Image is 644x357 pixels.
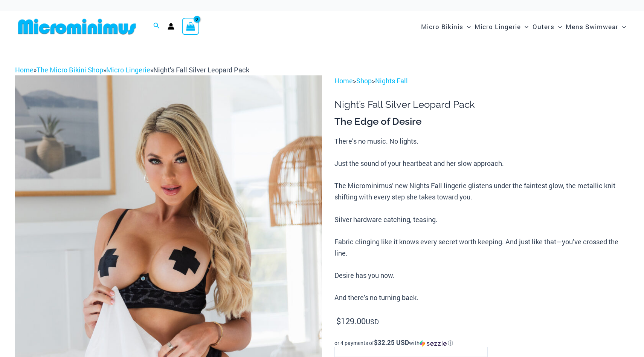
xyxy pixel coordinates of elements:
[182,18,199,35] a: View Shopping Cart, empty
[336,316,366,326] bdi: 129.00
[334,115,629,128] h3: The Edge of Desire
[334,99,629,110] h1: Night’s Fall Silver Leopard Pack
[334,76,353,85] a: Home
[334,339,629,347] div: or 4 payments of$32.25 USDwithSezzle Click to learn more about Sezzle
[554,17,562,36] span: Menu Toggle
[463,17,471,36] span: Menu Toggle
[521,17,528,36] span: Menu Toggle
[336,316,341,326] span: $
[531,15,564,38] a: OutersMenu ToggleMenu Toggle
[533,17,554,36] span: Outers
[15,18,139,35] img: MM SHOP LOGO FLAT
[168,23,174,30] a: Account icon link
[418,14,629,39] nav: Site Navigation
[153,65,249,74] span: Night’s Fall Silver Leopard Pack
[334,339,629,347] div: or 4 payments of with
[374,338,409,347] span: $32.25 USD
[419,15,473,38] a: Micro BikinisMenu ToggleMenu Toggle
[564,15,628,38] a: Mens SwimwearMenu ToggleMenu Toggle
[566,17,618,36] span: Mens Swimwear
[375,76,408,85] a: Nights Fall
[475,17,521,36] span: Micro Lingerie
[473,15,530,38] a: Micro LingerieMenu ToggleMenu Toggle
[334,75,629,87] p: > >
[334,316,629,328] p: USD
[37,65,103,74] a: The Micro Bikini Shop
[356,76,372,85] a: Shop
[15,65,249,74] span: » » »
[15,65,34,74] a: Home
[153,21,160,31] a: Search icon link
[421,17,463,36] span: Micro Bikinis
[420,340,447,347] img: Sezzle
[106,65,150,74] a: Micro Lingerie
[334,136,629,304] p: There’s no music. No lights. Just the sound of your heartbeat and her slow approach. The Micromin...
[618,17,626,36] span: Menu Toggle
